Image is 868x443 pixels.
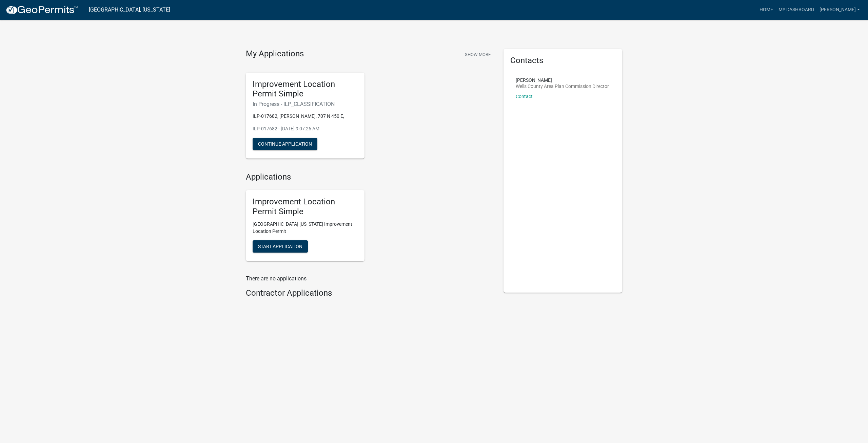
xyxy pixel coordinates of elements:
p: Wells County Area Plan Commission Director [516,84,609,89]
h4: My Applications [246,49,304,59]
a: Contact [516,94,533,99]
p: [GEOGRAPHIC_DATA] [US_STATE] Improvement Location Permit [253,221,358,235]
a: [GEOGRAPHIC_DATA], [US_STATE] [89,4,170,16]
h4: Contractor Applications [246,288,493,298]
wm-workflow-list-section: Contractor Applications [246,288,493,301]
button: Continue Application [253,138,317,150]
h5: Improvement Location Permit Simple [253,79,358,99]
p: ILP-017682 - [DATE] 9:07:26 AM [253,125,358,132]
h4: Applications [246,172,493,182]
a: My Dashboard [776,3,817,16]
p: There are no applications [246,275,493,283]
h6: In Progress - ILP_CLASSIFICATION [253,101,358,107]
wm-workflow-list-section: Applications [246,172,493,266]
p: [PERSON_NAME] [516,78,609,82]
a: Home [757,3,776,16]
span: Start Application [258,243,302,249]
button: Start Application [253,240,308,253]
a: [PERSON_NAME] [817,3,863,16]
h5: Improvement Location Permit Simple [253,197,358,217]
button: Show More [462,49,493,60]
p: ILP-017682, [PERSON_NAME], 707 N 450 E, [253,113,358,120]
h5: Contacts [510,56,615,66]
